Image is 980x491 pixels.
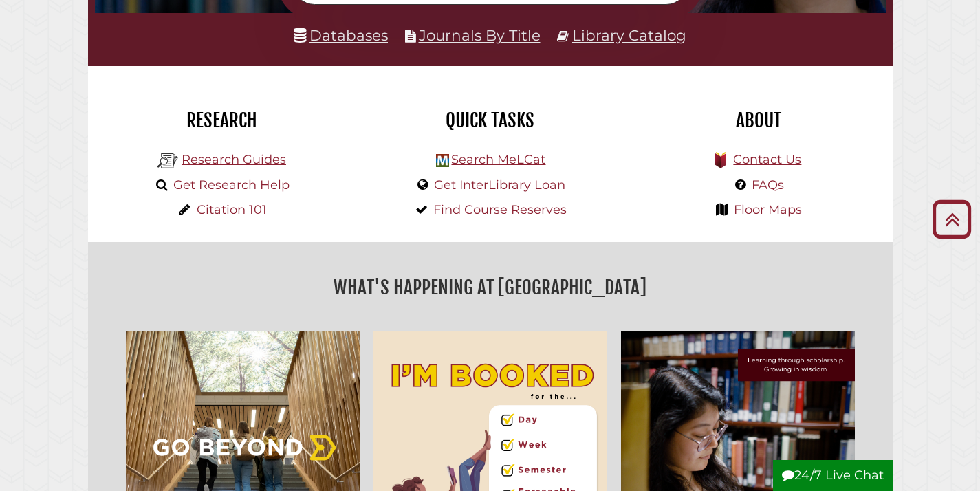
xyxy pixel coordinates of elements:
[734,202,802,217] a: Floor Maps
[752,177,784,193] a: FAQs
[197,202,267,217] a: Citation 101
[182,152,286,167] a: Research Guides
[733,152,801,167] a: Contact Us
[367,109,614,132] h2: Quick Tasks
[98,109,346,132] h2: Research
[157,151,178,171] img: Hekman Library Logo
[173,177,290,193] a: Get Research Help
[419,26,541,44] a: Journals By Title
[98,272,882,303] h2: What's Happening at [GEOGRAPHIC_DATA]
[927,208,977,230] a: Back to Top
[451,152,545,167] a: Search MeLCat
[572,26,686,44] a: Library Catalog
[434,177,565,193] a: Get InterLibrary Loan
[436,154,449,167] img: Hekman Library Logo
[294,26,388,44] a: Databases
[433,202,567,217] a: Find Course Reserves
[635,109,882,132] h2: About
